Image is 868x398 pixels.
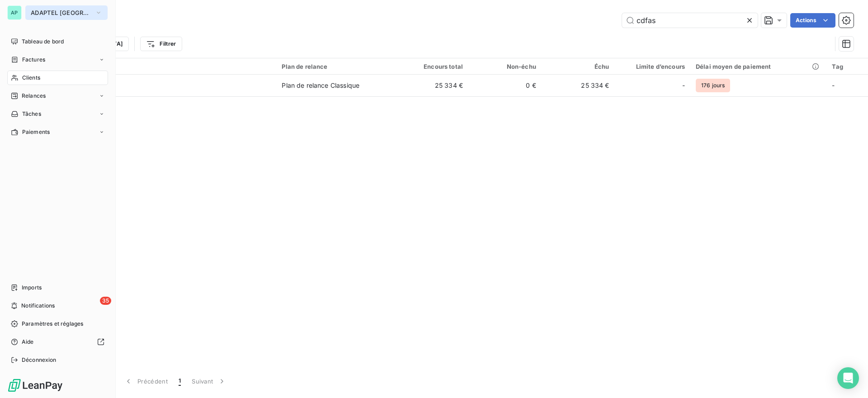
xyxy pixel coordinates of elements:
img: Logo LeanPay [7,378,63,393]
div: Non-échu [474,63,536,70]
div: AP [7,5,22,20]
a: Aide [7,335,108,349]
td: 25 334 € [542,75,615,96]
input: Rechercher [622,13,758,28]
div: Tag [832,63,863,70]
span: ADAPTEL [GEOGRAPHIC_DATA] [31,9,91,16]
div: Plan de relance Classique [282,81,359,90]
span: Factures [22,56,45,64]
span: Clients [22,74,40,82]
button: Précédent [118,372,173,391]
div: Délai moyen de paiement [696,63,821,70]
div: Encours total [401,63,463,70]
button: Suivant [186,372,232,391]
button: Filtrer [140,37,182,51]
span: Paramètres et réglages [22,320,83,328]
span: - [682,81,685,90]
div: Plan de relance [282,63,390,70]
div: Open Intercom Messenger [837,367,859,389]
span: Notifications [21,302,55,310]
span: 1 [179,377,181,386]
span: 411395600 [62,85,271,95]
td: 0 € [468,75,542,96]
button: 1 [173,372,186,391]
div: Échu [547,63,609,70]
td: 25 334 € [395,75,468,96]
span: Aide [22,338,34,346]
span: Relances [22,92,46,100]
span: Paiements [22,128,50,136]
span: 35 [100,297,111,305]
div: Limite d’encours [620,63,685,70]
span: Tableau de bord [22,38,64,46]
span: Imports [22,284,42,292]
span: Déconnexion [22,356,57,364]
span: - [832,81,835,89]
span: Tâches [22,110,41,118]
button: Actions [790,13,835,28]
span: 176 jours [696,79,730,92]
